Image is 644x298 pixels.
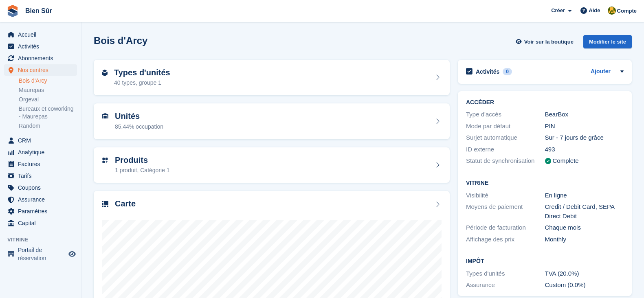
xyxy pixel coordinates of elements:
img: unit-icn-7be61d7bf1b0ce9d3e12c5938cc71ed9869f7b940bace4675aadf7bd6d80202e.svg [102,113,108,119]
div: Période de facturation [466,223,545,232]
span: Abonnements [18,53,67,64]
a: Random [19,122,77,130]
div: BearBox [545,110,624,119]
span: Coupons [18,182,67,193]
div: Mode par défaut [466,122,545,131]
div: 85,44% occupation [115,123,163,131]
div: Sur - 7 jours de grâce [545,133,624,142]
div: Chaque mois [545,223,624,232]
span: Factures [18,158,67,170]
a: Modifier le site [583,35,632,52]
div: Moyens de paiement [466,202,545,221]
a: menu [4,53,77,64]
img: unit-type-icn-2b2737a686de81e16bb02015468b77c625bbabd49415b5ef34ead5e3b44a266d.svg [102,70,108,76]
a: menu [4,135,77,146]
span: Tarifs [18,170,67,182]
div: Visibilité [466,191,545,200]
img: map-icn-33ee37083ee616e46c38cad1a60f524a97daa1e2b2c8c0bc3eb3415660979fc1.svg [102,201,108,207]
a: menu [4,246,77,262]
span: Vitrine [7,236,81,244]
h2: Bois d'Arcy [94,35,147,46]
a: Maurepas [19,86,77,94]
span: Assurance [18,194,67,205]
h2: Vitrine [466,180,624,186]
span: Analytique [18,147,67,158]
span: Activités [18,41,67,52]
h2: Impôt [466,258,624,265]
a: menu [4,64,77,76]
a: Types d'unités 40 types, groupe 1 [94,60,450,96]
div: PIN [545,122,624,131]
div: 493 [545,145,624,154]
div: En ligne [545,191,624,200]
a: menu [4,217,77,229]
div: Modifier le site [583,35,632,48]
h2: Types d'unités [114,68,170,77]
div: Assurance [466,280,545,290]
a: menu [4,206,77,217]
h2: Unités [115,112,163,121]
a: menu [4,41,77,52]
a: menu [4,194,77,205]
a: Unités 85,44% occupation [94,103,450,139]
span: Accueil [18,29,67,40]
div: 40 types, groupe 1 [114,79,170,87]
a: Bien Sûr [22,4,55,18]
div: Affichage des prix [466,235,545,244]
a: Boutique d'aperçu [67,249,77,259]
span: Portail de réservation [18,246,67,262]
span: Compte [617,7,637,15]
a: Ajouter [591,67,611,77]
a: menu [4,170,77,182]
div: Monthly [545,235,624,244]
div: 1 produit, Catégorie 1 [115,166,170,175]
a: Produits 1 produit, Catégorie 1 [94,147,450,183]
div: 0 [503,68,512,75]
a: Voir sur la boutique [515,35,577,48]
a: menu [4,158,77,170]
div: Types d'unités [466,269,545,278]
span: Voir sur la boutique [524,38,574,46]
a: Bureaux et coworking - Maurepas [19,105,77,121]
span: Paramètres [18,206,67,217]
div: Surjet automatique [466,133,545,142]
h2: Produits [115,156,170,165]
div: ID externe [466,145,545,154]
span: Créer [551,7,565,15]
div: Type d'accès [466,110,545,119]
h2: Carte [115,199,136,208]
a: menu [4,29,77,40]
span: Capital [18,217,67,229]
span: CRM [18,135,67,146]
a: Bois d'Arcy [19,77,77,85]
span: Aide [589,7,600,15]
a: menu [4,182,77,193]
div: Credit / Debit Card, SEPA Direct Debit [545,202,624,221]
img: Fatima Kelaaoui [608,7,616,15]
div: TVA (20.0%) [545,269,624,278]
div: Statut de synchronisation [466,156,545,166]
h2: Activités [476,68,499,75]
h2: ACCÉDER [466,99,624,106]
a: menu [4,147,77,158]
a: Orgeval [19,96,77,103]
img: stora-icon-8386f47178a22dfd0bd8f6a31ec36ba5ce8667c1dd55bd0f319d3a0aa187defe.svg [7,5,19,17]
div: Complete [553,156,579,166]
img: custom-product-icn-752c56ca05d30b4aa98f6f15887a0e09747e85b44ffffa43cff429088544963d.svg [102,157,108,164]
span: Nos centres [18,64,67,76]
div: Custom (0.0%) [545,280,624,290]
